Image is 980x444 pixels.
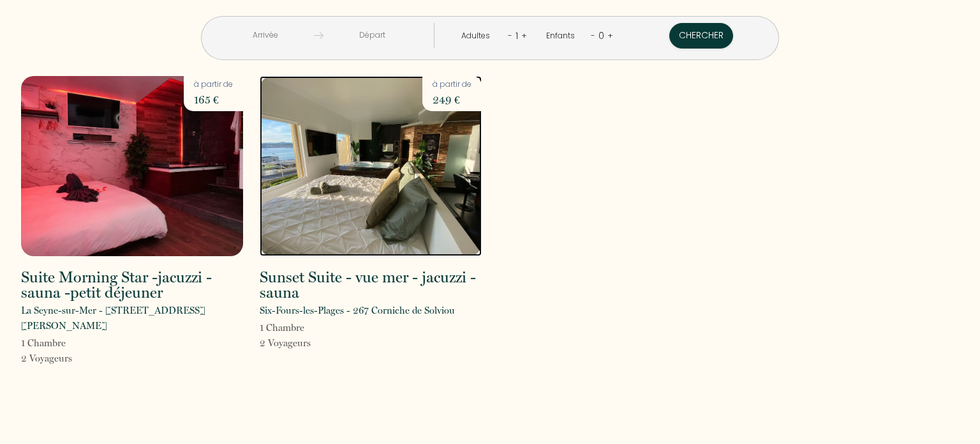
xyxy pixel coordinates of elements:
[607,29,613,42] a: +
[314,31,323,40] img: guests
[521,29,527,42] a: +
[669,23,733,49] button: Chercher
[260,320,311,335] p: 1 Chambre
[461,30,494,42] div: Adultes
[546,30,579,42] div: Enfants
[260,303,455,318] p: Six-Fours-les-Plages - 267 Corniche de Solviou
[194,79,233,91] p: à partir de
[21,76,243,256] img: rental-image
[260,76,482,256] img: rental-image
[260,270,482,300] h2: Sunset Suite - vue mer - jacuzzi - sauna
[595,26,607,46] div: 0
[508,29,512,42] a: -
[591,29,595,42] a: -
[216,23,314,48] input: Arrivée
[21,270,243,300] h2: Suite Morning Star -jacuzzi -sauna -petit déjeuner
[260,335,311,351] p: 2 Voyageur
[21,303,243,333] p: La Seyne-sur-Mer - [STREET_ADDRESS][PERSON_NAME]
[68,353,72,364] span: s
[433,91,471,109] p: 249 €
[307,337,311,349] span: s
[433,79,471,91] p: à partir de
[512,26,521,46] div: 1
[323,23,421,48] input: Départ
[194,91,233,109] p: 165 €
[21,351,72,366] p: 2 Voyageur
[21,335,72,351] p: 1 Chambre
